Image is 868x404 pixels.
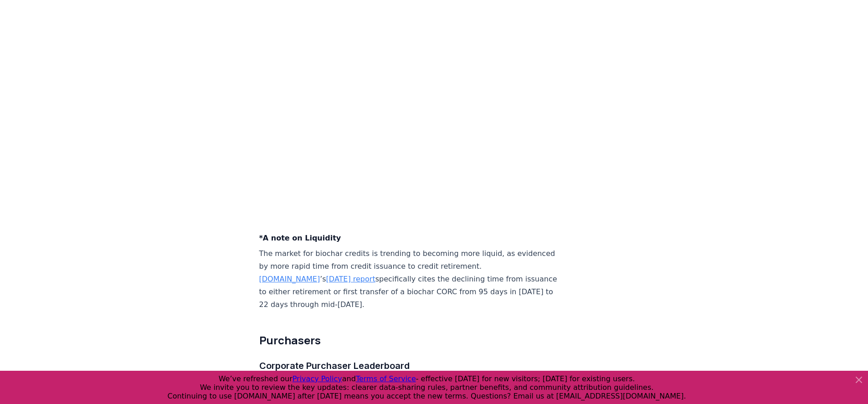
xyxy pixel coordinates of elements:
a: [DATE] report [326,275,375,283]
h3: Corporate Purchaser Leaderboard [259,358,561,373]
iframe: Stacked column chart [259,4,561,222]
a: [DOMAIN_NAME] [259,275,320,283]
h2: Purchasers [259,333,561,348]
h4: *A note on Liquidity [259,233,561,244]
p: The market for biochar credits is trending to becoming more liquid, as evidenced by more rapid ti... [259,247,561,311]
